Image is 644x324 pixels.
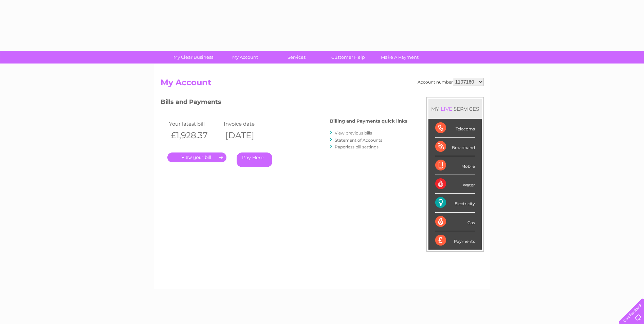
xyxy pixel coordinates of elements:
[335,144,379,149] a: Paperless bill settings
[435,231,475,250] div: Payments
[237,152,272,167] a: Pay Here
[428,99,482,119] div: MY SERVICES
[418,78,484,86] div: Account number
[161,78,484,91] h2: My Account
[330,119,407,124] h4: Billing and Payments quick links
[217,51,273,64] a: My Account
[167,128,222,142] th: £1,928.37
[165,51,221,64] a: My Clear Business
[335,138,382,143] a: Statement of Accounts
[435,119,475,138] div: Telecoms
[161,97,407,109] h3: Bills and Payments
[435,175,475,194] div: Water
[435,156,475,175] div: Mobile
[222,128,277,142] th: [DATE]
[167,119,222,128] td: Your latest bill
[269,51,325,64] a: Services
[335,130,372,136] a: View previous bills
[167,152,226,162] a: .
[435,213,475,231] div: Gas
[222,119,277,128] td: Invoice date
[372,51,428,64] a: Make A Payment
[439,106,454,112] div: LIVE
[435,194,475,212] div: Electricity
[435,138,475,156] div: Broadband
[320,51,376,64] a: Customer Help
